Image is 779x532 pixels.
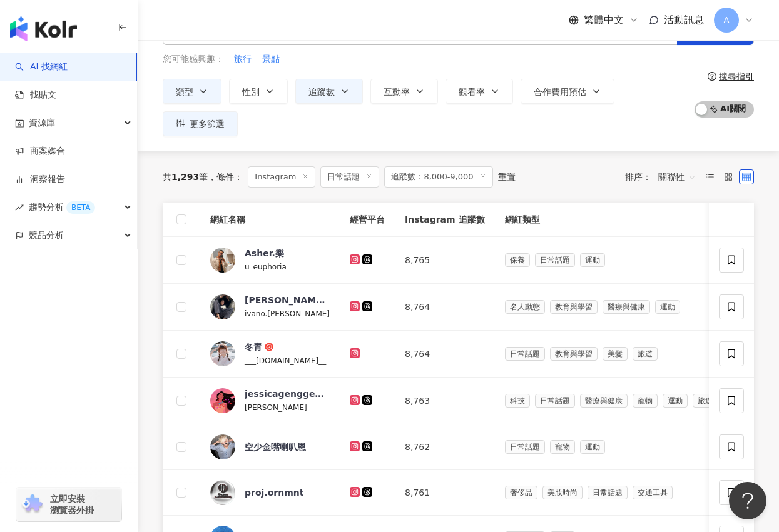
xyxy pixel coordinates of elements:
span: 日常話題 [588,486,628,499]
span: 醫療與健康 [603,300,650,314]
div: 空少金嘴喇叭恩 [245,441,306,453]
span: 寵物 [633,394,658,408]
div: 重置 [498,172,516,182]
a: searchAI 找網紅 [15,61,68,73]
span: 交通工具 [633,486,673,499]
button: 更多篩選 [163,111,238,136]
td: 8,763 [395,378,494,424]
th: 網紅名稱 [200,203,340,237]
a: KOL Avatar空少金嘴喇叭恩 [210,434,330,459]
span: 名人動態 [505,300,545,314]
img: KOL Avatar [210,341,235,366]
img: KOL Avatar [210,388,235,413]
span: 日常話題 [505,347,545,361]
button: 景點 [262,53,280,66]
td: 8,764 [395,284,494,331]
a: 找貼文 [15,89,56,101]
td: 8,762 [395,424,494,470]
span: 運動 [580,253,605,267]
span: 1,293 [171,172,199,182]
span: 醫療與健康 [580,394,628,408]
button: 性別 [229,79,288,104]
span: 合作費用預估 [534,87,586,97]
button: 互動率 [370,79,438,104]
td: 8,761 [395,470,494,516]
span: rise [15,203,24,212]
span: 日常話題 [535,394,575,408]
span: 保養 [505,253,530,267]
td: 8,765 [395,237,494,284]
span: 運動 [663,394,688,408]
span: 旅遊 [633,347,658,361]
span: 資源庫 [29,109,55,137]
span: question-circle [708,72,716,81]
button: 追蹤數 [295,79,363,104]
span: 美髮 [603,347,628,361]
img: logo [10,16,77,41]
div: [PERSON_NAME] [245,294,326,306]
iframe: Help Scout Beacon - Open [729,482,766,519]
span: 追蹤數：8,000-9,000 [384,166,492,188]
span: ___[DOMAIN_NAME]__ [245,356,326,365]
img: KOL Avatar [210,248,235,273]
button: 合作費用預估 [521,79,614,104]
button: 旅行 [233,53,252,66]
span: 活動訊息 [664,14,704,26]
button: 類型 [163,79,221,104]
span: u_euphoria [245,263,287,271]
a: KOL Avatar冬青___[DOMAIN_NAME]__ [210,341,330,367]
span: 景點 [262,53,280,66]
span: A [723,13,730,27]
div: 共 筆 [163,172,208,182]
a: 洞察報告 [15,173,65,186]
span: 寵物 [550,440,575,454]
div: jessicagenggeng [245,388,326,400]
span: 性別 [242,87,260,97]
button: 觀看率 [446,79,513,104]
img: KOL Avatar [210,294,235,319]
span: 條件 ： [208,172,243,182]
span: 追蹤數 [308,87,335,97]
div: BETA [66,201,95,214]
span: 奢侈品 [505,486,537,499]
span: 日常話題 [535,253,575,267]
span: 教育與學習 [550,347,598,361]
span: 競品分析 [29,221,64,249]
a: KOL AvatarAsher.樂u_euphoria [210,247,330,273]
a: KOL Avatarjessicagenggeng[PERSON_NAME] [210,388,330,414]
span: 旅遊 [693,394,718,408]
span: 日常話題 [320,166,379,188]
span: 您可能感興趣： [163,53,224,66]
img: chrome extension [20,494,44,514]
th: Instagram 追蹤數 [395,203,494,237]
div: 排序： [625,167,703,187]
div: Asher.樂 [245,247,284,259]
div: 搜尋指引 [719,71,754,81]
td: 8,764 [395,331,494,378]
span: Instagram [248,166,315,188]
a: chrome extension立即安裝 瀏覽器外掛 [16,488,121,521]
span: 科技 [505,394,530,408]
span: 趨勢分析 [29,193,95,221]
div: proj.ornmnt [245,486,303,499]
span: 更多篩選 [190,119,225,129]
span: 繁體中文 [584,13,624,27]
th: 網紅類型 [495,203,748,237]
a: KOL Avatarproj.ornmnt [210,480,330,505]
span: 互動率 [384,87,410,97]
span: 類型 [176,87,193,97]
span: 旅行 [234,53,252,66]
span: 關聯性 [658,167,696,187]
a: 商案媒合 [15,145,65,158]
img: KOL Avatar [210,480,235,505]
span: [PERSON_NAME] [245,403,307,412]
span: 教育與學習 [550,300,598,314]
span: ivano.[PERSON_NAME] [245,309,330,318]
span: 立即安裝 瀏覽器外掛 [50,493,94,516]
span: 美妝時尚 [542,486,583,499]
span: 觀看率 [459,87,485,97]
span: 運動 [580,440,605,454]
th: 經營平台 [340,203,395,237]
span: 運動 [655,300,680,314]
a: KOL Avatar[PERSON_NAME]ivano.[PERSON_NAME] [210,294,330,320]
